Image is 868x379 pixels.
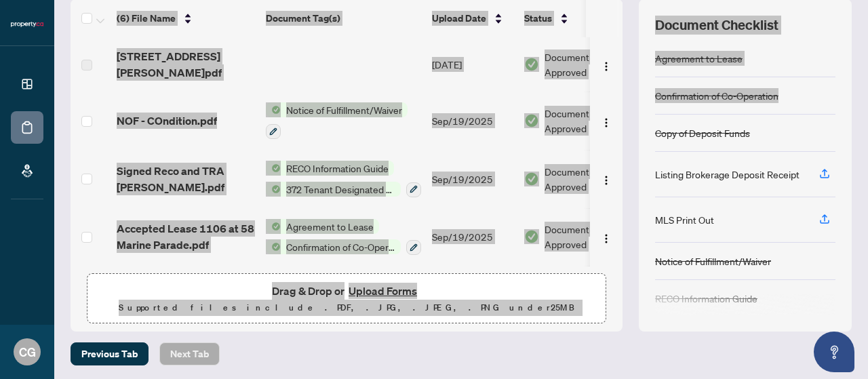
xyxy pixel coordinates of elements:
button: Logo [595,226,617,247]
img: Document Status [524,57,539,72]
span: Confirmation of Co-Operation [281,239,401,254]
span: Signed Reco and TRA [PERSON_NAME].pdf [117,163,255,195]
span: (6) File Name [117,11,176,26]
button: Previous Tab [71,342,149,365]
span: CG [19,342,36,361]
img: Status Icon [266,239,281,254]
td: Sep/19/2025 [427,92,519,150]
span: Agreement to Lease [281,219,379,234]
img: Status Icon [266,161,281,176]
span: Upload Date [432,11,486,26]
div: MLS Print Out [655,212,714,227]
span: 372 Tenant Designated Representation Agreement with Company Schedule A [281,182,401,197]
span: Status [524,11,552,26]
button: Status IconAgreement to LeaseStatus IconConfirmation of Co-Operation [266,219,421,256]
div: RECO Information Guide [655,291,757,306]
span: Drag & Drop orUpload FormsSupported files include .PDF, .JPG, .JPEG, .PNG under25MB [87,274,606,324]
button: Status IconNotice of Fulfillment/Waiver [266,102,408,139]
p: Supported files include .PDF, .JPG, .JPEG, .PNG under 25 MB [96,300,597,316]
td: Sep/19/2025 [427,208,519,266]
span: NOF - COndition.pdf [117,113,217,129]
button: Status IconRECO Information GuideStatus Icon372 Tenant Designated Representation Agreement with C... [266,161,421,197]
img: logo [11,20,43,28]
span: Document Approved [545,222,629,252]
td: Sep/19/2025 [427,266,519,324]
div: Listing Brokerage Deposit Receipt [655,167,800,182]
span: Document Checklist [655,16,778,35]
img: Logo [601,61,612,72]
button: Logo [595,54,617,75]
div: Confirmation of Co-Operation [655,88,778,103]
img: Document Status [524,229,539,244]
span: Previous Tab [81,343,138,365]
img: Logo [601,117,612,128]
span: [STREET_ADDRESS][PERSON_NAME]pdf [117,48,255,81]
img: Logo [601,175,612,186]
div: Copy of Deposit Funds [655,125,750,140]
button: Upload Forms [344,282,421,300]
img: Document Status [524,113,539,128]
span: Document Approved [545,49,629,79]
span: Drag & Drop or [272,282,421,300]
span: Document Approved [545,164,629,194]
td: Sep/19/2025 [427,150,519,208]
button: Next Tab [159,342,220,365]
img: Status Icon [266,219,281,234]
span: Notice of Fulfillment/Waiver [281,102,408,117]
img: Status Icon [266,102,281,117]
img: Document Status [524,172,539,186]
img: Logo [601,233,612,244]
td: [DATE] [427,37,519,92]
span: Accepted Lease 1106 at 58 Marine Parade.pdf [117,220,255,253]
div: Agreement to Lease [655,51,743,66]
img: Status Icon [266,182,281,197]
span: Document Approved [545,106,629,136]
button: Open asap [814,332,854,372]
div: Notice of Fulfillment/Waiver [655,254,771,268]
span: RECO Information Guide [281,161,394,176]
button: Logo [595,168,617,190]
button: Logo [595,110,617,132]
